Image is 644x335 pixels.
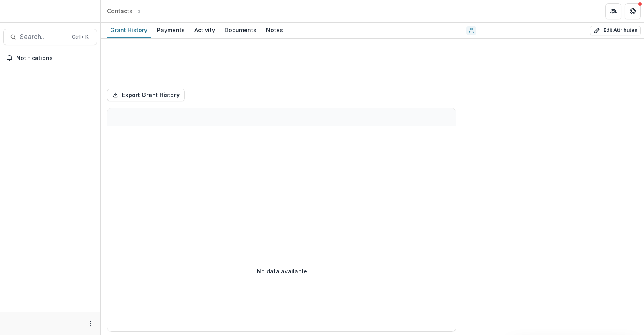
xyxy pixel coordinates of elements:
a: Notes [263,23,286,38]
button: More [86,319,95,329]
a: Grant History [107,23,151,38]
button: Notifications [3,52,97,64]
p: No data available [257,267,307,275]
button: Edit Attributes [590,26,641,35]
a: Activity [191,23,218,38]
div: Payments [154,24,188,36]
button: Get Help [625,3,641,19]
div: Contacts [107,7,132,15]
nav: breadcrumb [104,5,177,17]
button: Export Grant History [107,89,185,101]
div: Notes [263,24,286,36]
a: Contacts [104,5,136,17]
span: Notifications [16,55,94,62]
div: Ctrl + K [70,33,90,41]
div: Grant History [107,24,151,36]
button: Search... [3,29,97,45]
button: Partners [605,3,621,19]
div: Activity [191,24,218,36]
div: Documents [221,24,260,36]
a: Payments [154,23,188,38]
span: Search... [20,33,67,41]
a: Documents [221,23,260,38]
